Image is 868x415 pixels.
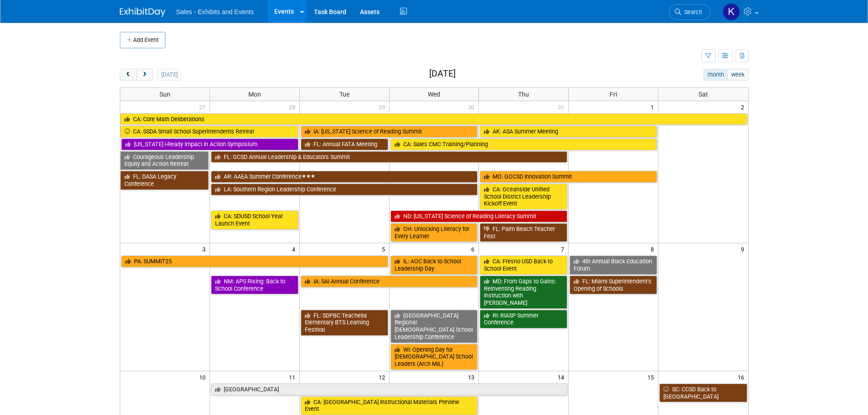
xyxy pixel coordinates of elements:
span: 1 [650,101,658,113]
a: FL: SDPBC Teachella Elementary BTS Learning Festival [301,310,388,336]
a: [US_STATE] i-Ready Impact in Action Symposium [121,138,298,150]
a: AK: ASA Summer Meeting [480,126,657,138]
span: 7 [560,243,568,255]
a: FL: DASA Legacy Conference [120,171,209,190]
a: Courageous Leadership Equity and Action Retreat [120,151,209,170]
span: 14 [557,371,568,383]
span: 8 [650,243,658,255]
span: 16 [737,371,748,383]
a: WI: Opening Day for [DEMOGRAPHIC_DATA] School Leaders (Arch MIL) [390,344,478,370]
span: Tue [339,91,349,98]
a: OH: Unlocking Literacy for Every Learner [390,223,478,242]
a: CA: Fresno USD Back to School Event [480,256,567,274]
a: [GEOGRAPHIC_DATA] Regional [DEMOGRAPHIC_DATA] School Leadership Conference [390,310,478,343]
span: 9 [740,243,748,255]
a: CA: Oceanside Unified School District Leadership Kickoff Event [480,184,567,210]
a: SC: CCSD Back to [GEOGRAPHIC_DATA] [659,384,747,402]
span: Wed [428,91,440,98]
a: LA: Southern Region Leadership Conference [211,184,478,195]
a: CA: [GEOGRAPHIC_DATA] Instructional Materials Preview Event [301,396,478,415]
img: ExhibitDay [120,8,165,17]
button: [DATE] [157,69,181,81]
a: IA: SAI Annual Conference [301,276,478,287]
span: Fri [610,91,617,98]
span: 30 [467,101,478,113]
span: 5 [381,243,389,255]
span: Search [681,9,702,15]
span: 31 [557,101,568,113]
a: ND: [US_STATE] Science of Reading Literacy Summit [390,210,568,222]
img: Kara Haven [723,3,740,20]
span: 3 [201,243,210,255]
button: month [704,69,728,81]
a: IL: AOC Back to School Leadership Day [390,256,478,274]
span: 6 [470,243,478,255]
a: [GEOGRAPHIC_DATA] [211,384,567,395]
a: CA: SDUSD School Year Launch Event [211,210,298,229]
a: RI: RIASP Summer Conference [480,310,567,328]
span: 15 [647,371,658,383]
a: CA: SSDA Small School Superintendents Retreat [120,126,298,138]
span: 28 [288,101,299,113]
a: CA: Sales CMC Training/Planning [390,138,657,150]
span: 29 [378,101,389,113]
button: Add Event [120,32,165,48]
span: Sat [699,91,708,98]
a: FL: Miami Superintendent’s Opening of Schools [570,276,657,294]
a: IA: [US_STATE] Science of Reading Summit [301,126,478,138]
a: FL: GCSD Annual Leadership & Educators Summit [211,151,567,163]
span: Mon [248,91,261,98]
a: PA: SUMMIT25 [121,256,388,267]
button: prev [120,69,137,81]
span: 11 [288,371,299,383]
span: Thu [518,91,529,98]
a: AR: AAEA Summer Conference [211,171,478,183]
a: FL: Annual FATA Meeting [301,138,388,150]
button: week [727,69,748,81]
span: 13 [467,371,478,383]
span: 10 [198,371,210,383]
button: next [136,69,153,81]
span: Sales - Exhibits and Events [176,8,254,15]
a: FL: Palm Beach Teacher Fest [480,223,567,242]
span: 12 [378,371,389,383]
a: Search [669,4,711,20]
a: MO: GOCSD Innovation Summit [480,171,657,183]
h2: [DATE] [429,69,456,79]
a: 4th Annual Black Education Forum [570,256,657,274]
span: 4 [291,243,299,255]
span: 2 [740,101,748,113]
span: Sun [159,91,170,98]
a: MD: From Gaps to Gains: Reinventing Reading Instruction with [PERSON_NAME] [480,276,567,309]
span: 27 [198,101,210,113]
a: CA: Core Math Deliberations [120,113,747,125]
a: NM: APS Rising: Back to School Conference [211,276,298,294]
